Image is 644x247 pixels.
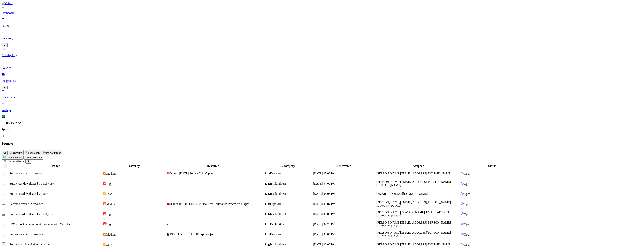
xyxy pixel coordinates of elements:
a: Dashboard [2,5,642,15]
img: severity-high [103,222,106,225]
span: Exposure [11,152,22,154]
span: [DATE] 03:07 PM [313,202,335,205]
span: Open [464,233,470,236]
img: status-open [461,202,464,205]
span: [PERSON_NAME][EMAIL_ADDRESS][PERSON_NAME][DOMAIN_NAME] [376,201,451,207]
span: Secrets detected in resource [10,202,43,205]
p: Issues [2,24,642,27]
img: MIND [2,2,13,5]
span: [PERSON_NAME][EMAIL_ADDRESS][DOMAIN_NAME] [376,243,452,246]
span: / 14 Issues selected [2,160,25,163]
a: Policies [2,60,642,70]
button: Select row [2,194,5,195]
button: Select row [2,225,5,226]
span: Medium [106,172,116,175]
span: [PERSON_NAME][EMAIL_ADDRESS][PERSON_NAME][DOMAIN_NAME] [376,221,451,227]
button: Clear Selection [23,156,43,160]
img: severity-high [103,182,106,185]
span: [DATE] 03:06 PM [313,212,335,216]
div: Severity [103,164,166,168]
button: Select all [4,164,7,168]
span: Medium [106,233,116,236]
p: Activity Log [2,54,642,57]
div: Discovered [313,164,376,168]
span: Suspicious downloads by a risky user [10,182,55,185]
span: TAS_[TECHNICAL_ID].spirent.jar [170,233,213,236]
p: What's new [2,96,642,99]
a: MIND [2,2,642,5]
img: status-open [461,233,464,236]
img: status-open [461,172,464,175]
img: status-open [461,192,464,195]
span: High [106,213,112,216]
h2: Issues [2,141,642,146]
div: Insider threat [268,192,312,195]
div: Insider threat [268,212,312,216]
img: status-open [461,243,464,246]
a: What's new [2,89,642,99]
span: Insider threat [46,152,61,154]
span: [DATE] 04:06 PM [313,182,335,185]
span: Suspicious downloads by a risky user [10,212,55,216]
span: [DATE] 05:06 PM [313,172,335,175]
span: High [106,182,112,185]
img: status-open [461,212,464,215]
span: [DATE] 02:07 PM [313,233,335,236]
img: status-open [461,222,464,225]
img: adobe-pdf [167,202,169,205]
span: Secrets detected in resource [10,233,43,236]
img: severity-medium [103,233,106,236]
img: microsoft-powerpoint [167,172,169,174]
div: Exposure [268,233,312,236]
span: [PERSON_NAME][EMAIL_ADDRESS][PERSON_NAME][DOMAIN_NAME] [376,231,451,238]
div: Insider threat [268,182,312,185]
button: Change status [2,155,23,160]
a: Integrations [2,73,642,89]
span: [PERSON_NAME][EMAIL_ADDRESS][PERSON_NAME][DOMAIN_NAME] [376,180,451,187]
div: Assignee [376,164,460,168]
button: Select row [2,184,5,185]
span: Open [464,182,470,185]
p: Spirent [2,128,642,131]
img: severity-medium [103,202,106,205]
span: [DATE] 02:06 PM [313,243,335,246]
img: severity-high [103,212,106,215]
span: Open [464,223,470,226]
span: Low [106,192,112,195]
a: Inventory [2,30,642,47]
div: Resource [167,164,259,168]
button: Select row [2,204,5,205]
span: Cogeco [DATE] Project Call v5.pptx [169,172,214,175]
button: Select row [2,174,5,175]
span: – [167,243,168,246]
span: Open [464,202,470,206]
span: Open [464,243,470,246]
img: severity-low [103,192,106,195]
p: Policies [2,66,642,70]
span: – [167,192,168,195]
span: [PERSON_NAME][EMAIL_ADDRESS][DOMAIN_NAME] [376,172,452,175]
div: Policy [10,164,102,168]
img: severity-medium [103,172,106,175]
button: Select row [2,242,5,246]
span: Medium [106,202,116,206]
a: Activity Log [2,47,642,57]
span: Open [464,213,470,216]
span: Low [106,243,112,246]
a: Issues [2,18,642,27]
span: Exfiltration [28,152,40,154]
p: Integrations [2,79,642,83]
div: Exposure [268,172,312,175]
div: Exposure [268,202,312,206]
img: status-open [461,182,464,185]
span: [DATE] 04:06 PM [313,192,335,195]
button: Select row [2,235,5,236]
span: [DATE] 02:28 PM [313,223,335,226]
a: Settings [2,102,642,112]
div: Status [461,164,524,168]
span: 61-009507 [B4] GSS6450 Final Test Calibration Procedure (1).pdf [169,202,249,205]
span: Suspicious file deletions by a user [10,243,50,246]
span: – [167,223,168,226]
p: Dashboard [2,11,642,15]
span: – [167,182,168,185]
